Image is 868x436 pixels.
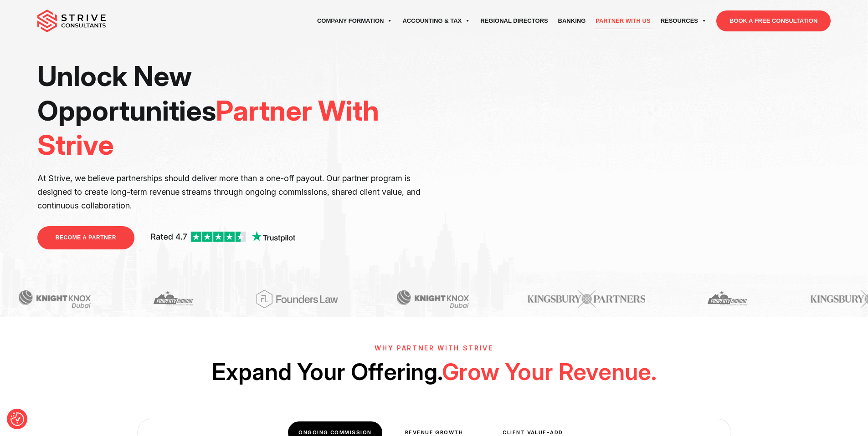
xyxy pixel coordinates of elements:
img: main-logo.svg [37,10,106,32]
p: At Strive, we believe partnerships should deliver more than a one-off payout. Our partner program... [37,172,427,213]
a: BECOME A PARTNER [37,226,135,249]
a: Regional Directors [475,8,553,34]
h1: Unlock New Opportunities [37,59,427,162]
a: Banking [553,8,591,34]
span: Grow Your Revenue. [442,358,657,385]
a: Resources [656,8,712,34]
button: Consent Preferences [10,412,24,426]
a: Company Formation [312,8,398,34]
iframe: <br /> [441,59,831,278]
a: Partner with Us [591,8,655,34]
img: Revisit consent button [10,412,24,426]
span: Partner With Strive [37,94,379,162]
a: BOOK A FREE CONSULTATION [716,10,831,31]
a: Accounting & Tax [397,8,475,34]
